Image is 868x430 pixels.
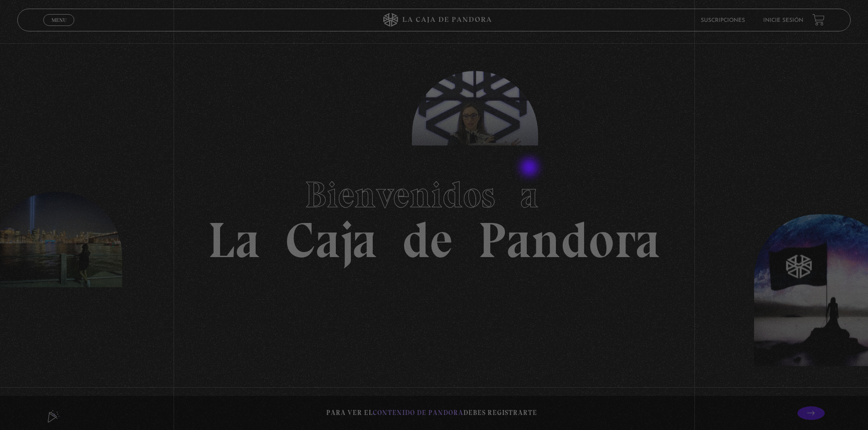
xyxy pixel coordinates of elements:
[812,14,825,26] a: View your shopping cart
[326,407,537,419] p: Para ver el debes registrarte
[51,17,67,23] span: Menu
[305,173,564,217] span: Bienvenidos a
[701,18,745,23] a: Suscripciones
[763,18,803,23] a: Inicie sesión
[373,409,463,417] span: contenido de Pandora
[208,165,660,265] h1: La Caja de Pandora
[48,25,70,31] span: Cerrar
